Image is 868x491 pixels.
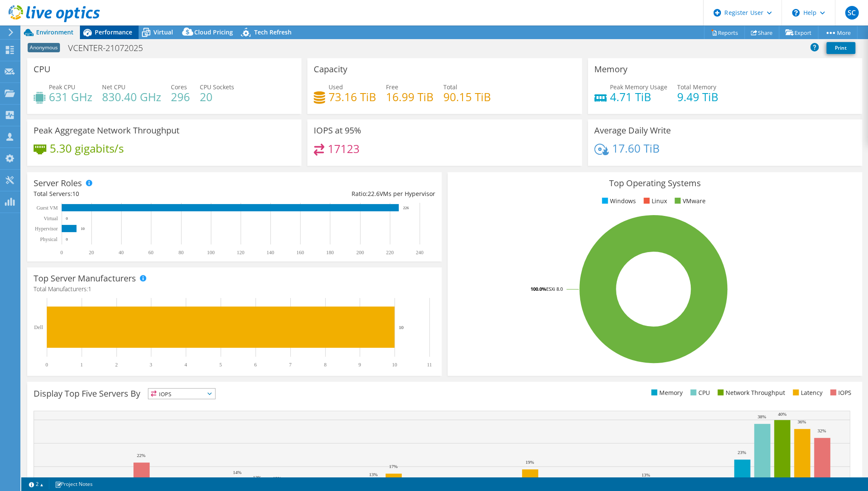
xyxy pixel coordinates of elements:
[845,6,859,20] span: SC
[403,206,409,210] text: 226
[150,362,152,368] text: 3
[200,83,234,91] span: CPU Sockets
[443,83,457,91] span: Total
[427,362,432,368] text: 11
[80,362,83,368] text: 1
[34,324,43,330] text: Dell
[253,475,261,480] text: 12%
[171,92,190,102] h4: 296
[386,250,394,255] text: 220
[525,460,534,465] text: 19%
[314,65,347,74] h3: Capacity
[28,43,60,52] span: Anonymous
[641,196,667,206] li: Linux
[358,362,361,368] text: 9
[66,216,68,221] text: 0
[194,28,233,36] span: Cloud Pricing
[828,388,851,397] li: IOPS
[314,126,361,135] h3: IOPS at 95%
[237,250,244,255] text: 120
[610,83,667,91] span: Peak Memory Usage
[233,470,241,475] text: 14%
[64,43,156,53] h1: VCENTER-21072025
[219,362,222,368] text: 5
[40,236,57,242] text: Physical
[826,42,855,54] a: Print
[778,412,786,417] text: 40%
[792,9,800,17] svg: \n
[34,126,179,135] h3: Peak Aggregate Network Throughput
[49,479,99,489] a: Project Notes
[50,144,124,153] h4: 5.30 gigabits/s
[779,26,818,39] a: Export
[409,476,417,481] text: 12%
[102,83,125,91] span: Net CPU
[454,179,856,188] h3: Top Operating Systems
[443,92,491,102] h4: 90.15 TiB
[148,250,153,255] text: 60
[329,83,343,91] span: Used
[399,325,404,330] text: 10
[49,83,75,91] span: Peak CPU
[45,362,48,368] text: 0
[60,250,63,255] text: 0
[34,274,136,283] h3: Top Server Manufacturers
[641,472,650,477] text: 13%
[234,189,435,199] div: Ratio: VMs per Hypervisor
[34,284,435,294] h4: Total Manufacturers:
[546,286,563,292] tspan: ESXi 8.0
[329,92,376,102] h4: 73.16 TiB
[757,414,766,419] text: 38%
[744,26,779,39] a: Share
[254,362,257,368] text: 6
[649,388,683,397] li: Memory
[688,388,710,397] li: CPU
[49,92,92,102] h4: 631 GHz
[386,92,434,102] h4: 16.99 TiB
[791,388,823,397] li: Latency
[44,216,58,221] text: Virtual
[600,196,636,206] li: Windows
[369,472,377,477] text: 13%
[530,286,546,292] tspan: 100.0%
[416,250,423,255] text: 240
[184,362,187,368] text: 4
[179,250,184,255] text: 80
[200,92,234,102] h4: 20
[386,83,398,91] span: Free
[137,453,145,458] text: 22%
[817,428,826,433] text: 32%
[610,92,667,102] h4: 4.71 TiB
[207,250,215,255] text: 100
[254,28,292,36] span: Tech Refresh
[171,83,187,91] span: Cores
[34,65,51,74] h3: CPU
[296,250,304,255] text: 160
[66,237,68,241] text: 0
[545,477,554,482] text: 12%
[289,362,292,368] text: 7
[81,227,85,231] text: 10
[672,196,706,206] li: VMware
[324,362,326,368] text: 8
[594,65,627,74] h3: Memory
[153,28,173,36] span: Virtual
[34,189,234,199] div: Total Servers:
[392,362,397,368] text: 10
[36,28,74,36] span: Environment
[35,226,58,232] text: Hypervisor
[738,450,746,455] text: 23%
[97,477,105,482] text: 11%
[677,83,716,91] span: Total Memory
[119,250,124,255] text: 40
[37,205,58,211] text: Guest VM
[267,250,274,255] text: 140
[34,179,82,188] h3: Server Roles
[102,92,161,102] h4: 830.40 GHz
[72,190,79,198] span: 10
[328,144,360,153] h4: 17123
[594,126,671,135] h3: Average Daily Write
[95,28,132,36] span: Performance
[148,389,215,399] span: IOPS
[23,479,49,489] a: 2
